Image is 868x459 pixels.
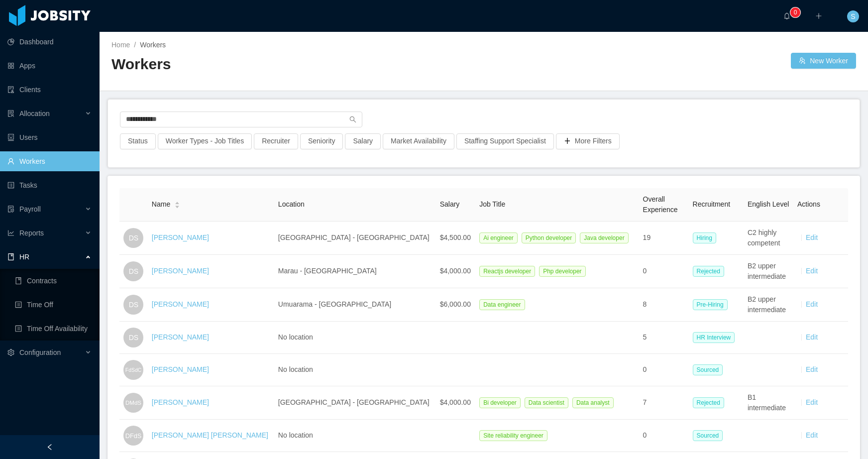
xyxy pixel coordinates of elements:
[693,397,724,408] span: Rejected
[693,431,727,439] a: Sourced
[7,253,14,260] i: icon: book
[129,228,138,248] span: DS
[129,328,138,347] span: DS
[744,222,793,255] td: C2 highly competent
[125,394,141,411] span: DMdS
[790,7,800,17] sup: 0
[639,222,689,255] td: 19
[7,110,14,117] i: icon: solution
[525,397,568,408] span: Data scientist
[175,204,180,207] i: icon: caret-down
[693,333,739,341] a: HR Interview
[134,41,136,49] span: /
[639,386,689,420] td: 7
[19,348,61,356] span: Configuration
[125,362,141,377] span: FdSdC
[152,431,268,439] a: [PERSON_NAME] [PERSON_NAME]
[693,430,723,441] span: Sourced
[744,255,793,288] td: B2 upper intermediate
[479,299,525,310] span: Data engineer
[748,200,789,208] span: English Level
[7,32,92,52] a: icon: pie-chartDashboard
[152,267,209,275] a: [PERSON_NAME]
[693,266,724,277] span: Rejected
[643,195,678,214] span: Overall Experience
[19,253,29,261] span: HR
[19,110,50,117] span: Allocation
[479,232,518,243] span: Ai engineer
[639,288,689,322] td: 8
[783,12,790,19] i: icon: bell
[15,319,92,339] a: icon: profileTime Off Availability
[7,56,92,76] a: icon: appstoreApps
[7,229,14,236] i: icon: line-chart
[744,288,793,322] td: B2 upper intermediate
[152,365,209,373] a: [PERSON_NAME]
[456,133,554,149] button: Staffing Support Specialist
[797,200,820,208] span: Actions
[440,300,471,308] span: $6,000.00
[129,261,138,281] span: DS
[19,229,44,237] span: Reports
[693,398,728,406] a: Rejected
[693,365,727,373] a: Sourced
[152,333,209,341] a: [PERSON_NAME]
[806,233,818,241] a: Edit
[278,200,305,208] span: Location
[806,267,818,275] a: Edit
[254,133,298,149] button: Recruiter
[522,232,576,243] span: Python developer
[806,431,818,439] a: Edit
[7,151,92,171] a: icon: userWorkers
[693,233,720,241] a: Hiring
[539,266,585,277] span: Php developer
[111,41,130,49] a: Home
[274,322,436,354] td: No location
[125,426,142,445] span: DFdS
[744,386,793,420] td: B1 intermediate
[152,233,209,241] a: [PERSON_NAME]
[440,233,471,241] span: $4,500.00
[7,175,92,195] a: icon: profileTasks
[15,271,92,291] a: icon: bookContracts
[383,133,454,149] button: Market Availability
[158,133,252,149] button: Worker Types - Job Titles
[7,206,14,213] i: icon: file-protect
[174,200,180,207] div: Sort
[152,199,170,210] span: Name
[19,205,41,213] span: Payroll
[152,398,209,406] a: [PERSON_NAME]
[274,255,436,288] td: Marau - [GEOGRAPHIC_DATA]
[152,300,209,308] a: [PERSON_NAME]
[7,349,14,356] i: icon: setting
[129,295,138,315] span: DS
[175,201,180,204] i: icon: caret-up
[693,332,735,343] span: HR Interview
[693,200,730,208] span: Recruitment
[440,398,471,406] span: $4,000.00
[806,398,818,406] a: Edit
[345,133,381,149] button: Salary
[791,53,856,69] button: icon: usergroup-addNew Worker
[815,12,822,19] i: icon: plus
[693,299,728,310] span: Pre-Hiring
[7,80,92,100] a: icon: auditClients
[15,295,92,315] a: icon: profileTime Off
[120,133,156,149] button: Status
[274,386,436,420] td: [GEOGRAPHIC_DATA] - [GEOGRAPHIC_DATA]
[693,267,728,275] a: Rejected
[556,133,620,149] button: icon: plusMore Filters
[274,288,436,322] td: Umuarama - [GEOGRAPHIC_DATA]
[140,41,166,49] span: Workers
[440,200,460,208] span: Salary
[111,54,484,75] h2: Workers
[806,300,818,308] a: Edit
[274,420,436,452] td: No location
[479,200,505,208] span: Job Title
[440,267,471,275] span: $4,000.00
[693,232,716,243] span: Hiring
[693,364,723,375] span: Sourced
[806,365,818,373] a: Edit
[479,397,521,408] span: Bi developer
